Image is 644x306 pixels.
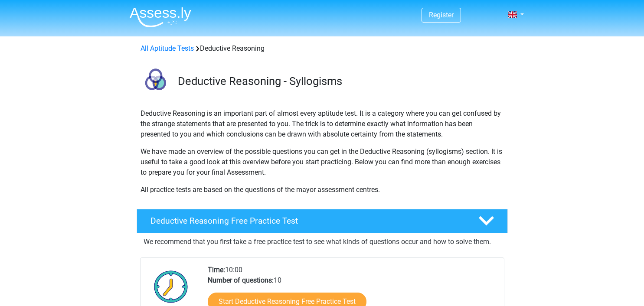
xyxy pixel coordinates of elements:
h4: Deductive Reasoning Free Practice Test [150,216,464,226]
b: Time: [208,266,225,274]
p: We recommend that you first take a free practice test to see what kinds of questions occur and ho... [144,237,501,247]
a: Register [429,11,454,19]
img: deductive reasoning [137,64,174,101]
a: Deductive Reasoning Free Practice Test [133,209,511,233]
p: All practice tests are based on the questions of the mayor assessment centres. [141,185,504,195]
div: Deductive Reasoning [137,43,507,54]
h3: Deductive Reasoning - Syllogisms [178,75,501,88]
b: Number of questions: [208,276,274,284]
a: All Aptitude Tests [141,44,194,52]
img: Assessly [130,7,191,27]
p: Deductive Reasoning is an important part of almost every aptitude test. It is a category where yo... [141,108,504,140]
p: We have made an overview of the possible questions you can get in the Deductive Reasoning (syllog... [141,146,504,178]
